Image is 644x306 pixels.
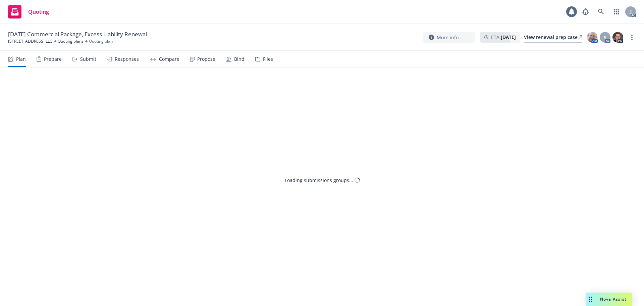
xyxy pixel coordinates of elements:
[197,56,215,62] div: Propose
[234,56,245,62] div: Bind
[16,56,26,62] div: Plan
[5,2,52,21] a: Quoting
[263,56,273,62] div: Files
[612,32,623,43] img: photo
[44,56,62,62] div: Prepare
[159,56,179,62] div: Compare
[594,5,608,18] a: Search
[80,56,96,62] div: Submit
[285,177,353,184] div: Loading submissions groups...
[579,5,592,18] a: Report a Bug
[8,38,52,44] a: [STREET_ADDRESS] LLC
[586,293,595,306] div: Drag to move
[524,32,582,42] div: View renewal prep case
[610,5,623,18] a: Switch app
[89,38,113,44] span: Quoting plan
[437,34,463,41] span: More info...
[586,293,632,306] button: Nova Assist
[491,34,516,41] span: ETA :
[58,38,84,44] a: Quoting plans
[115,56,139,62] div: Responses
[604,34,606,41] span: S
[587,32,598,43] img: photo
[8,30,147,38] span: [DATE] Commercial Package, Excess Liability Renewal
[628,33,636,41] a: more
[524,32,582,43] a: View renewal prep case
[28,9,49,14] span: Quoting
[423,32,475,43] button: More info...
[501,34,516,40] strong: [DATE]
[600,296,627,302] span: Nova Assist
